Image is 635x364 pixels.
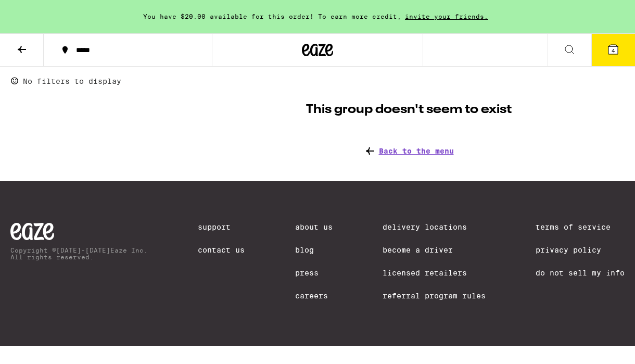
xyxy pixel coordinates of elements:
a: Back to the menu [364,145,454,157]
span: 4 [612,47,615,54]
p: This group doesn't seem to exist [306,101,512,119]
span: Back to the menu [379,147,454,155]
a: Become a Driver [383,246,486,254]
a: Privacy Policy [536,246,625,254]
a: Do Not Sell My Info [536,269,625,277]
a: Contact Us [198,246,245,254]
p: No filters to display [23,77,121,85]
a: Careers [295,292,333,300]
a: Referral Program Rules [383,292,486,300]
a: Terms of Service [536,223,625,231]
a: Blog [295,246,333,254]
a: Press [295,269,333,277]
button: 4 [591,34,635,66]
p: Copyright © [DATE]-[DATE] Eaze Inc. All rights reserved. [10,247,148,260]
a: Delivery Locations [383,223,486,231]
a: Support [198,223,245,231]
span: You have $20.00 available for this order! To earn more credit, [143,13,401,20]
a: About Us [295,223,333,231]
span: invite your friends. [401,13,492,20]
a: Licensed Retailers [383,269,486,277]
